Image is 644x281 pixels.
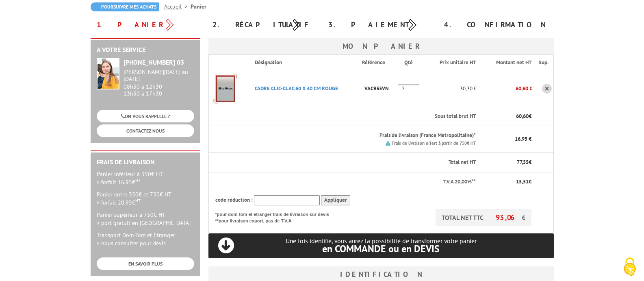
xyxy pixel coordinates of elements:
div: 1. Panier [91,17,206,32]
p: *pour dom-tom et étranger frais de livraison sur devis **pour livraison export, pas de T.V.A [215,209,337,224]
p: T.V.A 20,00%** [215,178,476,186]
p: € [483,113,531,120]
p: Transport Dom-Tom et Etranger [97,231,194,247]
sup: HT [135,198,141,203]
span: code réduction : [215,196,253,203]
h2: A votre service [97,46,194,54]
a: ON VOUS RAPPELLE ? [97,110,194,122]
p: € [483,159,531,166]
p: Panier supérieur à 750€ HT [97,211,194,227]
p: Référence [362,59,397,67]
div: [PERSON_NAME][DATE] au [DATE] [124,69,194,83]
p: 30,30 € [424,81,477,96]
img: picto.png [386,141,390,146]
small: Frais de livraison offert à partir de 750€ HT [392,140,476,146]
p: Une fois identifié, vous aurez la possibilité de transformer votre panier [208,237,554,254]
p: Panier entre 350€ et 750€ HT [97,190,194,207]
sup: HT [135,177,141,183]
div: 2. Récapitulatif [206,17,322,32]
img: widget-service.jpg [97,58,119,89]
h2: Frais de Livraison [97,159,194,166]
th: Désignation [248,55,362,70]
p: Total net HT [215,159,476,166]
a: Poursuivre mes achats [91,2,159,11]
input: Appliquer [321,195,350,205]
th: Sup. [532,55,553,70]
h3: Mon panier [208,38,554,54]
p: Panier inférieur à 350€ HT [97,170,194,186]
span: 15,51 [516,178,529,185]
th: Sous total brut HT [248,107,477,126]
span: 93,06 [496,213,522,222]
p: Prix unitaire HT [430,59,476,67]
p: Frais de livraison (France Metropolitaine)* [255,132,476,139]
img: Cookies (fenêtre modale) [620,257,640,277]
strong: [PHONE_NUMBER] 03 [124,58,184,66]
span: > forfait 20.95€ [97,199,141,206]
p: 60,60 € [477,81,532,96]
div: 3. Paiement [322,17,438,32]
span: > forfait 16.95€ [97,179,141,186]
p: Montant net HT [483,59,531,67]
span: > nous consulter pour devis [97,240,166,247]
p: € [483,178,531,186]
span: 77,55 [517,159,529,166]
li: Panier [191,2,206,11]
img: CADRE CLIC-CLAC 60 X 40 CM ROUGE [209,72,241,105]
div: 08h30 à 12h30 13h30 à 17h30 [124,69,194,97]
p: TOTAL NET TTC € [436,209,531,226]
a: Accueil [164,3,191,10]
span: en COMMANDE ou en DEVIS [322,242,440,255]
a: CONTACTEZ-NOUS [97,124,194,137]
span: > port gratuit en [GEOGRAPHIC_DATA] [97,219,191,227]
span: 16,95 € [515,135,531,142]
span: 60,60 [516,113,529,120]
div: 4. Confirmation [438,17,554,32]
p: VAC955VN [362,81,397,96]
button: Cookies (fenêtre modale) [616,253,644,281]
a: CADRE CLIC-CLAC 60 X 40 CM ROUGE [255,85,338,92]
a: EN SAVOIR PLUS [97,257,194,270]
th: Qté [398,55,424,70]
